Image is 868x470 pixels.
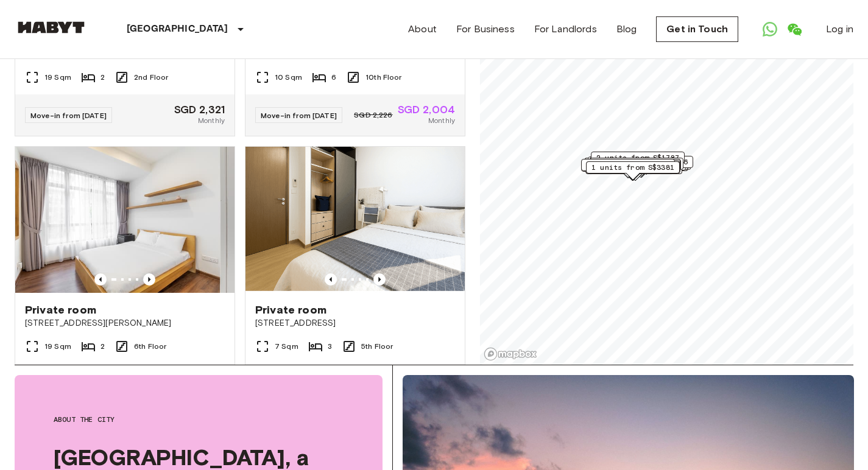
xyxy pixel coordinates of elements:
[15,146,235,405] a: Marketing picture of unit SG-01-003-009-01Previous imagePrevious imagePrivate room[STREET_ADDRESS...
[456,22,515,37] a: For Business
[255,303,326,317] span: Private room
[408,22,437,37] a: About
[54,414,344,425] span: About the city
[245,147,465,293] img: Marketing picture of unit SG-01-100-001-003
[44,72,71,83] span: 19 Sqm
[590,155,684,174] div: Map marker
[325,273,337,286] button: Previous image
[398,104,455,115] span: SGD 2,004
[94,273,107,286] button: Previous image
[591,152,685,170] div: Map marker
[261,111,337,120] span: Move-in from [DATE]
[616,22,637,37] a: Blog
[134,72,168,83] span: 2nd Floor
[587,159,681,178] div: Map marker
[143,273,155,286] button: Previous image
[365,72,402,83] span: 10th Floor
[581,159,675,178] div: Map marker
[584,158,682,177] div: Map marker
[826,22,853,37] a: Log in
[596,152,679,163] span: 2 units from S$1787
[656,16,738,42] a: Get in Touch
[30,111,107,120] span: Move-in from [DATE]
[275,72,302,83] span: 10 Sqm
[586,161,680,180] div: Map marker
[245,146,465,405] a: Marketing picture of unit SG-01-100-001-003Previous imagePrevious imagePrivate room[STREET_ADDRES...
[605,156,688,167] span: 2 units from S$2406
[354,110,392,121] span: SGD 2,226
[331,72,336,83] span: 6
[134,341,166,352] span: 6th Floor
[15,147,235,293] img: Marketing picture of unit SG-01-003-009-01
[127,22,228,37] p: [GEOGRAPHIC_DATA]
[328,341,332,352] span: 3
[534,22,597,37] a: For Landlords
[198,115,225,126] span: Monthly
[174,104,225,115] span: SGD 2,321
[587,159,680,178] div: Map marker
[373,273,386,286] button: Previous image
[588,156,682,175] div: Map marker
[599,156,693,175] div: Map marker
[15,21,88,33] img: Habyt
[275,341,298,352] span: 7 Sqm
[586,160,680,179] div: Map marker
[44,341,71,352] span: 19 Sqm
[428,115,455,126] span: Monthly
[484,347,537,361] a: Mapbox logo
[595,158,678,169] span: 1 units from S$1701
[587,160,669,170] span: 1 units from S$4196
[101,72,105,83] span: 2
[758,17,782,41] a: Open WhatsApp
[590,158,683,177] div: Map marker
[255,317,455,329] span: [STREET_ADDRESS]
[782,17,806,41] a: Open WeChat
[101,341,105,352] span: 2
[361,341,393,352] span: 5th Floor
[591,162,674,173] span: 1 units from S$3381
[25,303,96,317] span: Private room
[25,317,225,329] span: [STREET_ADDRESS][PERSON_NAME]
[589,158,683,177] div: Map marker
